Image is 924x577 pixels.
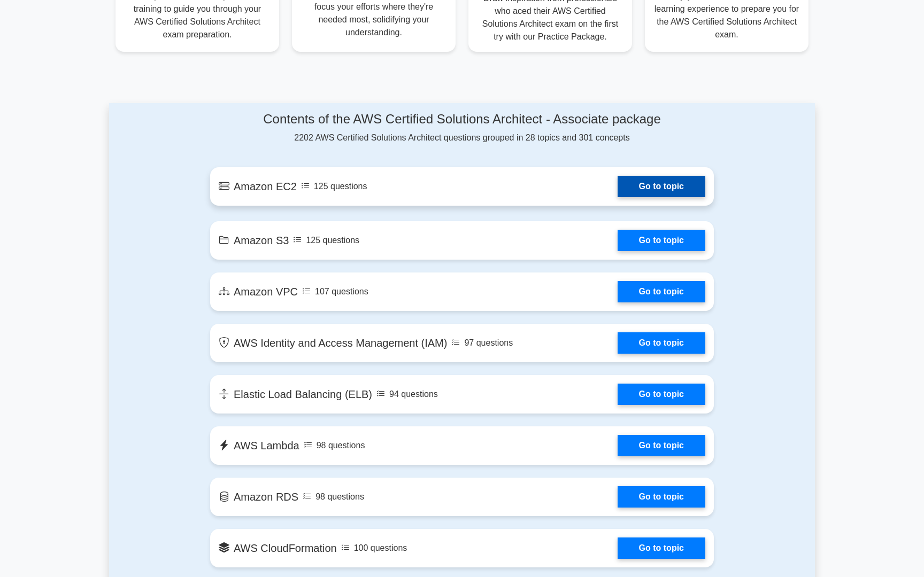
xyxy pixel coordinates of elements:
[210,112,714,144] div: 2202 AWS Certified Solutions Architect questions grouped in 28 topics and 301 concepts
[618,281,705,302] a: Go to topic
[618,486,705,508] a: Go to topic
[618,332,705,354] a: Go to topic
[618,176,705,197] a: Go to topic
[210,112,714,127] h4: Contents of the AWS Certified Solutions Architect - Associate package
[618,435,705,456] a: Go to topic
[618,230,705,251] a: Go to topic
[618,384,705,405] a: Go to topic
[618,537,705,559] a: Go to topic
